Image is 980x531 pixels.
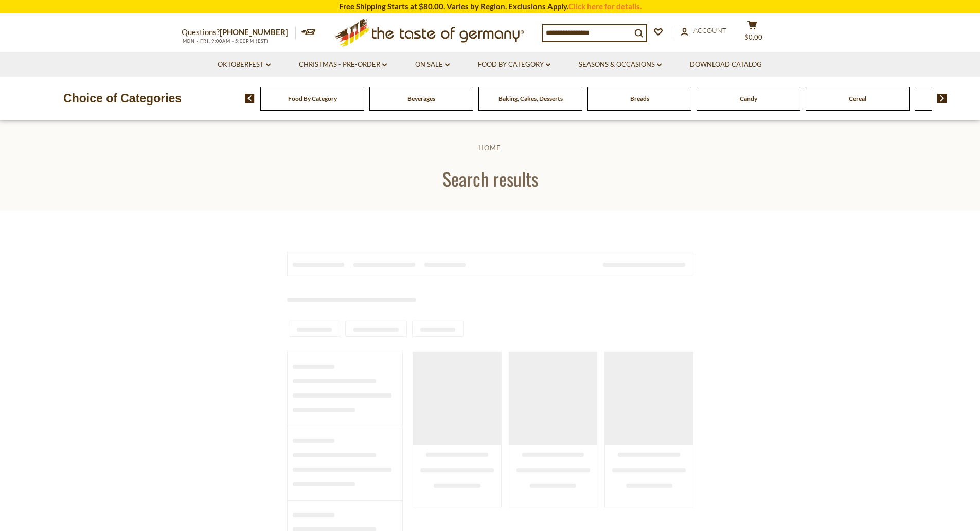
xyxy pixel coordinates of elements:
[693,26,726,35] span: Account
[630,95,649,102] a: Breads
[415,59,450,71] a: On Sale
[740,95,757,102] a: Candy
[849,95,866,102] a: Cereal
[299,59,387,71] a: Christmas - PRE-ORDER
[579,59,662,71] a: Seasons & Occasions
[407,95,435,102] a: Beverages
[478,144,501,152] a: Home
[182,26,296,39] p: Questions?
[32,167,948,190] h1: Search results
[498,95,563,102] a: Baking, Cakes, Desserts
[737,20,768,46] button: $0.00
[218,59,271,71] a: Oktoberfest
[681,25,726,37] a: Account
[182,38,269,44] span: MON - FRI, 9:00AM - 5:00PM (EST)
[288,95,337,102] a: Food By Category
[690,59,762,71] a: Download Catalog
[937,94,947,103] img: next arrow
[245,94,255,103] img: previous arrow
[220,27,288,37] a: [PHONE_NUMBER]
[568,2,642,11] a: Click here for details.
[478,59,550,71] a: Food By Category
[744,33,762,41] span: $0.00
